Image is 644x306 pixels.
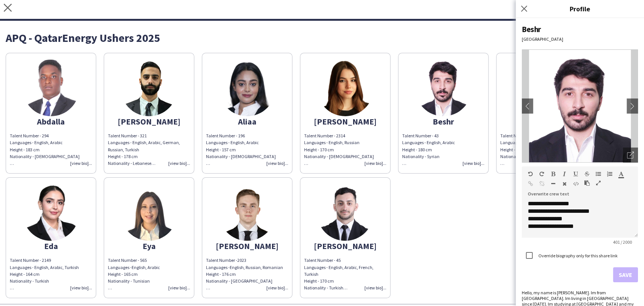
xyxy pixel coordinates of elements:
img: Crew avatar or photo [522,49,638,163]
div: [GEOGRAPHIC_DATA] [522,36,638,42]
label: Override biography only for this share link [537,253,618,258]
div: Nationality - Turkish [304,284,386,291]
img: thumb-ec3047b5-4fb5-48fc-a1c0-6fc59cbcdf6c.png [219,184,275,241]
div: [PERSON_NAME] [304,243,386,249]
img: thumb-e61f9c85-7fd5-47f9-b524-67d8794aca7f.png [23,60,79,116]
h3: Profile [516,4,644,14]
button: Undo [528,171,533,177]
div: Abdalla [10,118,92,125]
span: Talent Number -2023 Languages -English, Russian, Romanian Height - 176 cm Nationality - [GEOGRAPH... [206,257,283,291]
span: Languages - English, Russian Height - 170 cm Nationality - [DEMOGRAPHIC_DATA] [304,140,374,166]
button: Clear Formatting [562,181,567,187]
img: thumb-496e2a89-a99d-47c4-93e3-aa2961131a26.png [121,60,177,116]
span: Languages - English, Arabic, Turkish [10,264,79,270]
span: English, Arabic [132,264,160,270]
div: Talent Number - 2005 [500,132,583,139]
span: Height - 165 cm [108,271,138,277]
span: Nationality - Turkish [10,278,49,284]
button: Strikethrough [584,171,590,177]
div: APQ - QatarEnergy Ushers 2025 [6,32,638,43]
div: Aliaa [206,118,288,125]
div: Talent Number - 2149 [10,257,92,264]
span: Talent Number - 43 Languages - English, Arabic Height - 180 cm Nationality - Syrian [402,133,455,166]
div: Nationality - Tunisian [108,278,190,291]
button: HTML Code [573,181,578,187]
span: Languages - English, Arabic, French Height - 170 cm Nationality - [DEMOGRAPHIC_DATA] [500,140,570,166]
div: Beshr [522,24,638,34]
div: [PERSON_NAME] [108,118,190,125]
div: Eya [108,243,190,249]
button: Unordered List [596,171,601,177]
button: Ordered List [607,171,612,177]
img: thumb-20999c56-5060-4333-9661-14787d279a62.png [121,184,177,241]
button: Redo [539,171,544,177]
span: Talent Number - 2314 [304,133,345,138]
span: Talent Number - 196 Languages - English, Arabic Height - 157 cm Nationality - [DEMOGRAPHIC_DATA] [206,133,276,166]
span: Talent Number - 45 Languages - English, Arabic, French, Turkish Height - 170 cm [304,257,373,284]
span: Talent Number - 321 Languages - English, Arabic, German, Russian, Turkish Height - 178 cm Nationa... [108,133,180,166]
button: Paste as plain text [584,180,590,186]
div: Beshr [402,118,484,125]
span: Height - 183 cm [10,147,40,152]
div: Boutaina [500,118,583,125]
span: Talent Number - 565 Languages - [108,257,147,270]
button: Horizontal Line [550,181,556,187]
img: thumb-b083d176-5831-489b-b25d-683b51895855.png [317,60,373,116]
div: [PERSON_NAME] [206,243,288,249]
div: Open photos pop-in [623,148,638,163]
button: Text Color [618,171,624,177]
img: thumb-40ff2c9b-ebbd-4311-97ef-3bcbfbccfb02.png [317,184,373,241]
div: Eda [10,243,92,249]
button: Italic [562,171,567,177]
button: Bold [550,171,556,177]
span: Languages - English, Arabic [10,140,63,145]
button: Underline [573,171,578,177]
span: 401 / 2000 [607,239,638,245]
div: [PERSON_NAME] [304,118,386,125]
img: thumb-76f2cc35-27c9-4841-ba5a-f65f1dcadd36.png [415,60,472,116]
span: Nationality - [DEMOGRAPHIC_DATA] [10,154,80,159]
span: Talent Number - 294 [10,133,49,138]
img: thumb-e4113425-5afa-4119-9bfc-ab93567e8ec3.png [513,60,570,116]
img: thumb-e1438d06-3729-40c7-a654-10c929cb22c5.png [23,184,79,241]
button: Fullscreen [596,180,601,186]
span: Height - 164 cm [10,271,40,277]
img: thumb-0d4337e6-1892-4017-a1cd-84c876770e08.png [219,60,275,116]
